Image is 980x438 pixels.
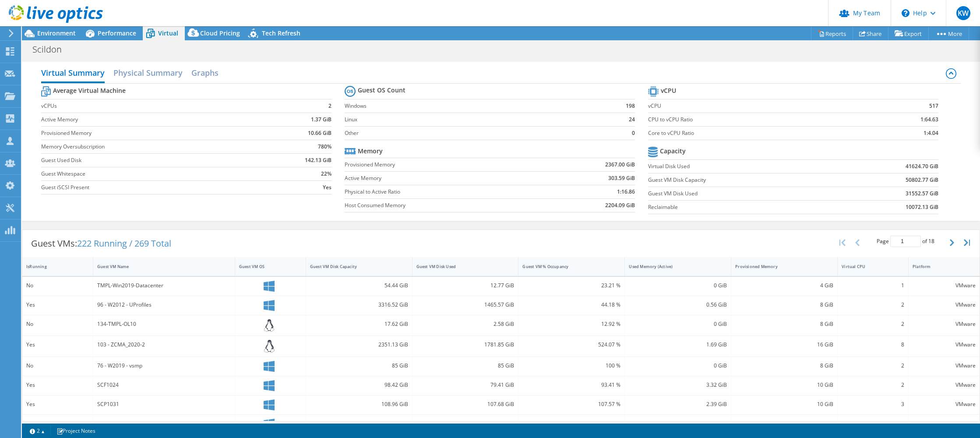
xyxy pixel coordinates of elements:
[41,142,262,151] label: Memory Oversubscription
[956,6,970,20] span: KW
[26,419,89,428] div: Yes
[41,129,262,138] label: Provisioned Memory
[416,264,504,269] div: Guest VM Disk Used
[842,380,904,390] div: 2
[416,399,515,409] div: 107.68 GiB
[906,189,938,198] b: 31552.57 GiB
[41,102,262,110] label: vCPUs
[97,319,231,329] div: 134-TMPL-OL10
[26,319,89,329] div: No
[632,129,635,138] b: 0
[522,361,620,371] div: 100 %
[28,45,75,54] h1: Scildon
[648,203,838,212] label: Reclaimable
[305,156,331,165] b: 142.13 GiB
[41,156,262,165] label: Guest Used Disk
[629,264,716,269] div: Used Memory (Active)
[522,319,620,329] div: 12.92 %
[906,162,938,171] b: 41624.70 GiB
[97,361,231,371] div: 76 - W2019 - vsmp
[842,419,904,428] div: 3
[262,29,300,37] span: Tech Refresh
[617,187,635,196] b: 1:16.86
[913,319,976,329] div: VMware
[735,419,833,428] div: 16 GiB
[522,419,620,428] div: 107.15 %
[310,361,408,371] div: 85 GiB
[321,170,331,178] b: 22%
[26,300,89,310] div: Yes
[97,300,231,310] div: 96 - W2012 - UProfiles
[26,281,89,290] div: No
[877,236,934,247] span: Page of
[661,86,676,95] b: vCPU
[158,29,178,37] span: Virtual
[660,147,686,155] b: Capacity
[310,399,408,409] div: 108.96 GiB
[310,419,408,428] div: 123.96 GiB
[97,340,231,350] div: 103 - ZCMA_2020-2
[913,361,976,371] div: VMware
[924,129,938,138] b: 1:4.04
[890,236,921,247] input: jump to page
[928,27,969,40] a: More
[842,319,904,329] div: 2
[41,64,105,83] h2: Virtual Summary
[22,230,180,257] div: Guest VMs:
[97,399,231,409] div: SCP1031
[629,300,727,310] div: 0.56 GiB
[522,281,620,290] div: 23.21 %
[310,264,398,269] div: Guest VM Disk Capacity
[26,399,89,409] div: Yes
[842,399,904,409] div: 3
[308,129,331,138] b: 10.66 GiB
[929,102,938,110] b: 517
[310,380,408,390] div: 98.42 GiB
[416,380,515,390] div: 79.41 GiB
[735,300,833,310] div: 8 GiB
[24,425,51,436] a: 2
[358,86,405,95] b: Guest OS Count
[345,129,597,138] label: Other
[200,29,240,37] span: Cloud Pricing
[629,115,635,124] b: 24
[26,380,89,390] div: Yes
[913,419,976,428] div: VMware
[345,160,544,169] label: Provisioned Memory
[323,183,331,192] b: Yes
[113,64,183,81] h2: Physical Summary
[605,201,635,210] b: 2204.09 GiB
[345,174,544,183] label: Active Memory
[522,399,620,409] div: 107.57 %
[358,147,383,155] b: Memory
[913,399,976,409] div: VMware
[735,281,833,290] div: 4 GiB
[310,281,408,290] div: 54.44 GiB
[608,174,635,183] b: 303.59 GiB
[416,361,515,371] div: 85 GiB
[735,380,833,390] div: 10 GiB
[345,102,597,110] label: Windows
[735,399,833,409] div: 10 GiB
[26,361,89,371] div: No
[345,115,597,124] label: Linux
[522,340,620,350] div: 524.07 %
[310,319,408,329] div: 17.62 GiB
[648,115,862,124] label: CPU to vCPU Ratio
[97,419,231,428] div: SCP1036
[629,319,727,329] div: 0 GiB
[928,237,934,245] span: 18
[328,102,331,110] b: 2
[311,115,331,124] b: 1.37 GiB
[318,142,331,151] b: 780%
[842,361,904,371] div: 2
[97,281,231,290] div: TMPL-Win2019-Datacenter
[239,264,291,269] div: Guest VM OS
[913,380,976,390] div: VMware
[902,9,909,17] svg: \n
[416,319,515,329] div: 2.58 GiB
[98,29,136,37] span: Performance
[913,281,976,290] div: VMware
[853,27,888,40] a: Share
[629,281,727,290] div: 0 GiB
